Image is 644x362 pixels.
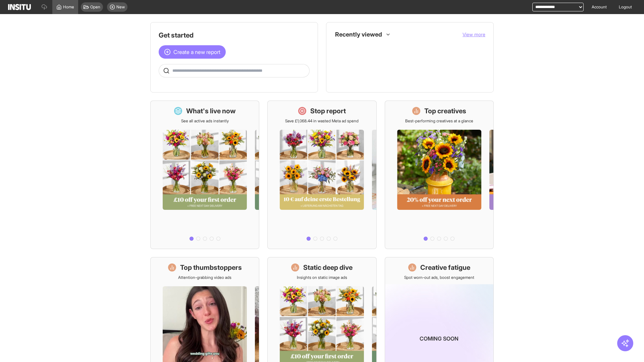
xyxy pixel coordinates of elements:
[116,4,125,10] span: New
[8,4,31,10] img: Logo
[159,45,226,59] button: Create a new report
[285,118,359,124] p: Save £1,068.44 in wasted Meta ad spend
[310,106,346,116] h1: Stop report
[463,32,485,37] span: View more
[297,275,347,280] p: Insights on static image ads
[178,275,231,280] p: Attention-grabbing video ads
[180,263,242,272] h1: Top thumbstoppers
[181,118,229,124] p: See all active ads instantly
[186,106,236,116] h1: What's live now
[385,101,494,249] a: Top creativesBest-performing creatives at a glance
[150,101,259,249] a: What's live nowSee all active ads instantly
[424,106,466,116] h1: Top creatives
[405,118,473,124] p: Best-performing creatives at a glance
[267,101,376,249] a: Stop reportSave £1,068.44 in wasted Meta ad spend
[159,31,310,40] h1: Get started
[463,31,485,38] button: View more
[90,4,100,10] span: Open
[303,263,353,272] h1: Static deep dive
[173,48,220,56] span: Create a new report
[63,4,74,10] span: Home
